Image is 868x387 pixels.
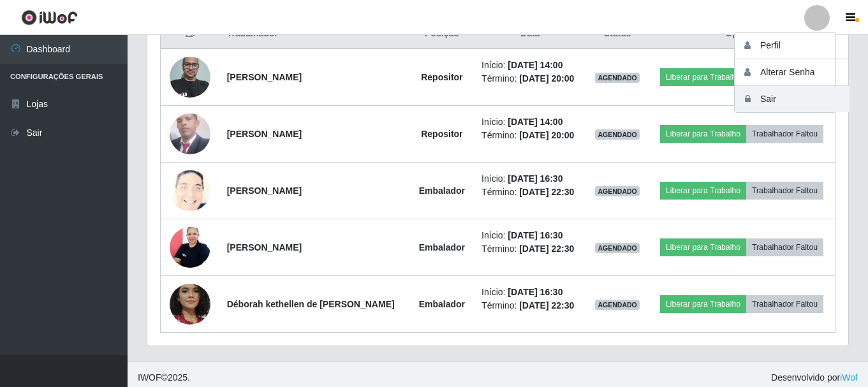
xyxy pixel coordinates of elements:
span: AGENDADO [595,73,640,83]
img: 1705882743267.jpeg [170,262,210,346]
time: [DATE] 20:00 [519,130,574,140]
span: AGENDADO [595,186,640,196]
time: [DATE] 20:00 [519,73,574,84]
button: Liberar para Trabalho [660,238,746,256]
time: [DATE] 14:00 [508,117,563,127]
strong: Embalador [419,242,465,252]
li: Início: [482,229,578,242]
li: Início: [482,286,578,299]
strong: Embalador [419,299,465,309]
time: [DATE] 22:30 [519,244,574,254]
li: Término: [482,299,578,312]
span: Desenvolvido por [771,371,858,384]
a: iWof [840,372,858,383]
button: Trabalhador Faltou [746,295,823,313]
span: AGENDADO [595,243,640,253]
li: Término: [482,129,578,142]
button: Trabalhador Faltou [746,182,823,200]
span: AGENDADO [595,300,640,310]
li: Início: [482,59,578,72]
button: Liberar para Trabalho [660,295,746,313]
time: [DATE] 14:00 [508,60,563,70]
li: Término: [482,72,578,85]
button: Liberar para Trabalho [660,68,746,86]
strong: Embalador [419,186,465,196]
button: Trabalhador Faltou [746,125,823,143]
time: [DATE] 16:30 [508,230,563,240]
span: AGENDADO [595,129,640,140]
button: Liberar para Trabalho [660,125,746,143]
img: 1746292948519.jpeg [170,166,210,216]
span: © 2025 . [138,371,190,384]
img: 1705883176470.jpeg [170,220,210,274]
strong: [PERSON_NAME] [227,242,302,252]
strong: Repositor [421,72,462,82]
button: Liberar para Trabalho [660,182,746,200]
img: 1655148070426.jpeg [170,50,210,104]
li: Início: [482,115,578,129]
time: [DATE] 16:30 [508,173,563,184]
img: 1740078176473.jpeg [170,111,210,156]
span: IWOF [138,372,161,383]
button: Alterar Senha [735,59,850,86]
li: Término: [482,242,578,256]
li: Término: [482,186,578,199]
strong: Déborah kethellen de [PERSON_NAME] [227,299,395,309]
strong: [PERSON_NAME] [227,129,302,139]
button: Trabalhador Faltou [746,238,823,256]
time: [DATE] 22:30 [519,187,574,197]
strong: [PERSON_NAME] [227,186,302,196]
strong: [PERSON_NAME] [227,72,302,82]
button: Sair [735,86,850,112]
img: CoreUI Logo [21,10,78,26]
button: Perfil [735,33,850,59]
time: [DATE] 16:30 [508,287,563,297]
li: Início: [482,172,578,186]
time: [DATE] 22:30 [519,300,574,310]
strong: Repositor [421,129,462,139]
